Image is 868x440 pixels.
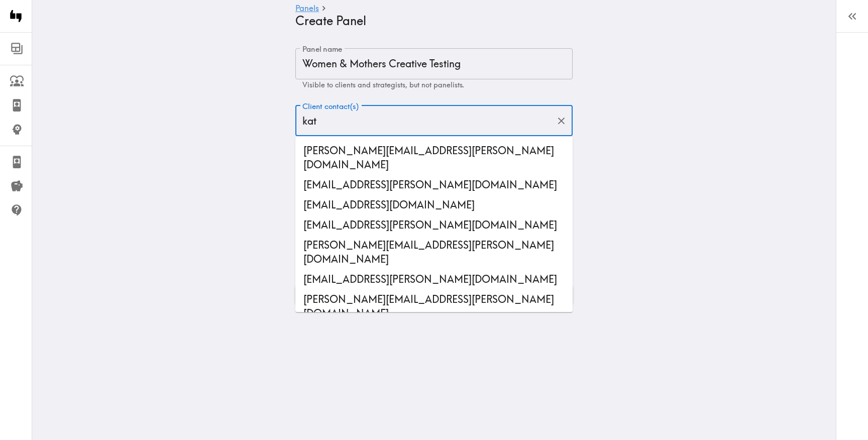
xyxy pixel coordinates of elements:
li: [PERSON_NAME][EMAIL_ADDRESS][PERSON_NAME][DOMAIN_NAME] [295,289,573,323]
img: Instapanel [6,6,26,26]
li: [EMAIL_ADDRESS][PERSON_NAME][DOMAIN_NAME] [295,215,573,235]
li: [PERSON_NAME][EMAIL_ADDRESS][PERSON_NAME][DOMAIN_NAME] [295,235,573,269]
li: [EMAIL_ADDRESS][PERSON_NAME][DOMAIN_NAME] [295,269,573,289]
a: Panels [295,4,319,14]
span: Visible to clients and strategists, but not panelists. [302,80,464,89]
label: Panel name [302,44,343,55]
li: [PERSON_NAME][EMAIL_ADDRESS][PERSON_NAME][DOMAIN_NAME] [295,141,573,175]
li: [EMAIL_ADDRESS][DOMAIN_NAME] [295,195,573,215]
h4: Create Panel [295,14,565,28]
li: [EMAIL_ADDRESS][PERSON_NAME][DOMAIN_NAME] [295,175,573,195]
label: Client contact(s) [302,101,359,112]
button: Clear [554,113,569,129]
